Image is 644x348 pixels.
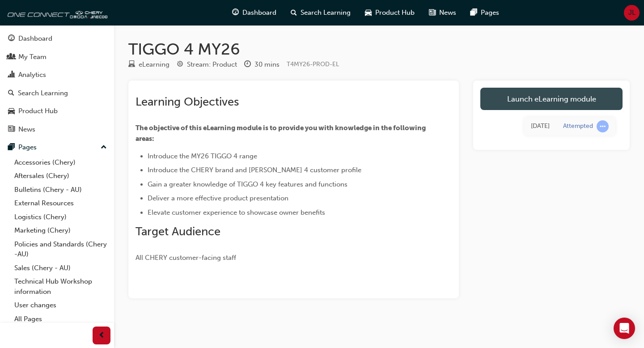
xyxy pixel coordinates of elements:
span: search-icon [291,7,297,18]
span: car-icon [365,7,372,18]
span: Introduce the MY26 TIGGO 4 range [148,152,257,160]
div: Analytics [18,70,46,80]
div: My Team [18,52,47,62]
span: learningResourceType_ELEARNING-icon [128,61,135,69]
div: Stream: Product [187,59,237,70]
span: guage-icon [232,7,239,18]
a: Launch eLearning module [480,88,623,110]
a: Technical Hub Workshop information [11,275,110,298]
a: Search Learning [4,85,110,102]
span: Elevate customer experience to showcase owner benefits [148,208,325,216]
a: Sales (Chery - AU) [11,261,110,275]
a: User changes [11,298,110,312]
span: Pages [481,8,499,18]
a: News [4,121,110,138]
span: clock-icon [244,61,251,69]
div: Fri Aug 22 2025 14:31:37 GMT+0930 (Australian Central Standard Time) [531,121,550,132]
a: Bulletins (Chery - AU) [11,183,110,197]
a: Product Hub [4,103,110,119]
a: Logistics (Chery) [11,210,110,224]
span: people-icon [8,53,15,61]
span: News [439,8,456,18]
span: Introduce the CHERY brand and [PERSON_NAME] 4 customer profile [148,166,361,174]
span: All CHERY customer-facing staff [136,254,236,262]
span: chart-icon [8,71,15,79]
button: Pages [4,139,110,156]
span: Target Audience [136,225,220,238]
span: up-icon [101,142,107,153]
span: news-icon [8,126,15,134]
span: Learning resource code [287,60,339,68]
div: Attempted [563,122,593,131]
span: car-icon [8,107,15,115]
a: Accessories (Chery) [11,156,110,170]
div: Pages [18,142,37,153]
div: Stream [177,59,237,70]
span: pages-icon [8,144,15,152]
a: Aftersales (Chery) [11,169,110,183]
div: Duration [244,59,280,70]
span: Learning Objectives [136,95,239,109]
span: target-icon [177,61,183,69]
a: pages-iconPages [463,4,506,22]
a: news-iconNews [422,4,463,22]
a: search-iconSearch Learning [284,4,358,22]
div: Open Intercom Messenger [614,318,635,339]
div: Product Hub [18,106,58,116]
button: DashboardMy TeamAnalyticsSearch LearningProduct HubNews [4,29,110,139]
span: Dashboard [242,8,276,18]
span: Gain a greater knowledge of TIGGO 4 key features and functions [148,180,347,188]
div: Search Learning [18,88,68,98]
div: Type [128,59,169,70]
span: prev-icon [98,330,105,341]
span: The objective of this eLearning module is to provide you with knowledge in the following areas: [136,124,427,143]
a: Marketing (Chery) [11,224,110,238]
span: pages-icon [470,7,477,18]
span: JL [628,8,636,18]
div: News [18,124,35,135]
h1: TIGGO 4 MY26 [128,39,630,59]
a: Policies and Standards (Chery -AU) [11,238,110,261]
div: 30 mins [254,59,280,70]
span: news-icon [429,7,436,18]
span: Deliver a more effective product presentation [148,194,288,202]
span: learningRecordVerb_ATTEMPT-icon [597,120,609,132]
a: My Team [4,49,110,65]
a: car-iconProduct Hub [358,4,422,22]
a: Analytics [4,67,110,83]
div: Dashboard [18,34,52,44]
button: JL [624,5,640,21]
span: guage-icon [8,35,15,43]
div: eLearning [139,59,169,70]
a: All Pages [11,312,110,326]
a: guage-iconDashboard [225,4,284,22]
span: search-icon [8,89,14,98]
a: External Resources [11,196,110,210]
img: oneconnect [4,4,107,21]
span: Product Hub [375,8,415,18]
span: Search Learning [301,8,351,18]
a: Dashboard [4,30,110,47]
